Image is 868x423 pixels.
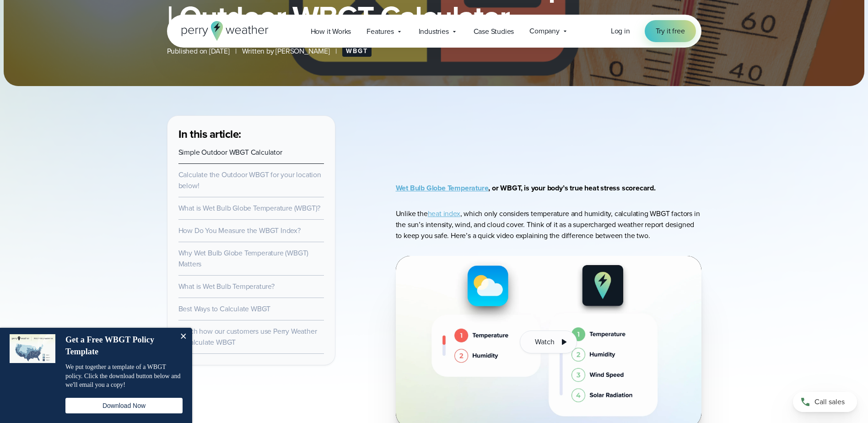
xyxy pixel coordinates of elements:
span: How it Works [311,26,351,37]
a: Case Studies [466,22,522,41]
a: Best Ways to Calculate WBGT [178,304,271,314]
a: WBGT [342,46,372,57]
button: Watch [520,331,577,353]
strong: , or WBGT, is your body’s true heat stress scorecard. [396,183,656,193]
a: Call sales [793,392,857,412]
a: heat index [428,208,460,219]
span: Industries [419,26,449,37]
a: Why Wet Bulb Globe Temperature (WBGT) Matters [178,248,309,269]
a: How it Works [303,22,359,41]
a: Try it free [645,20,696,42]
span: Published on [DATE] [167,46,230,57]
h3: In this article: [178,127,324,141]
span: | [235,46,237,57]
a: Simple Outdoor WBGT Calculator [178,147,282,157]
button: Close [174,328,192,346]
a: Watch how our customers use Perry Weather to calculate WBGT [178,326,317,347]
span: Call sales [814,396,845,407]
h4: Get a Free WBGT Policy Template [65,334,173,358]
a: Calculate the Outdoor WBGT for your location below! [178,169,321,191]
a: Log in [611,26,630,37]
p: Unlike the , which only considers temperature and humidity, calculating WBGT factors in the sun’s... [396,208,701,241]
a: What is Wet Bulb Temperature? [178,281,275,292]
span: Written by [PERSON_NAME] [242,46,330,57]
span: | [335,46,337,57]
a: How Do You Measure the WBGT Index? [178,225,301,236]
span: Case Studies [474,26,514,37]
span: Watch [535,336,554,347]
a: Wet Bulb Globe Temperature [396,183,489,193]
a: What is Wet Bulb Globe Temperature (WBGT)? [178,203,321,213]
img: dialog featured image [10,334,55,363]
span: Company [529,26,560,37]
span: Features [367,26,394,37]
button: Download Now [65,398,183,413]
p: We put together a template of a WBGT policy. Click the download button below and we'll email you ... [65,363,183,390]
iframe: WBGT Explained: Listen as we break down all you need to know about WBGT Video [422,115,674,153]
span: Try it free [656,26,685,37]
